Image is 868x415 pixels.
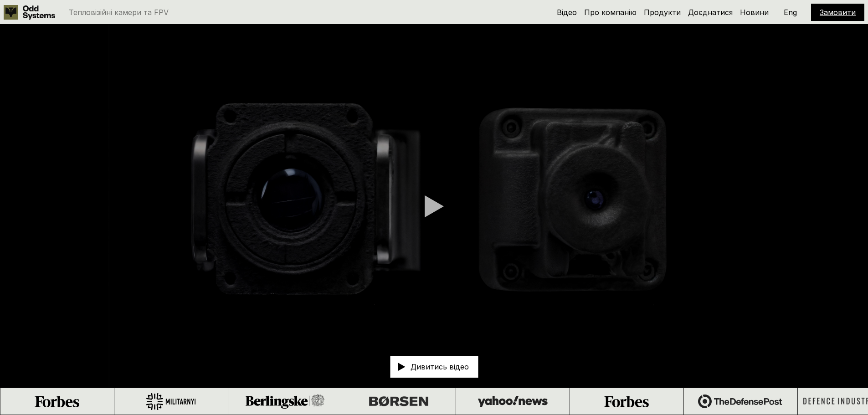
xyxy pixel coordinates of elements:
[584,8,637,17] a: Про компанію
[411,363,469,370] p: Дивитись відео
[688,8,733,17] a: Доєднатися
[784,9,797,16] p: Eng
[740,8,769,17] a: Новини
[557,8,577,17] a: Відео
[644,8,681,17] a: Продукти
[69,9,169,16] p: Тепловізійні камери та FPV
[820,8,856,17] a: Замовити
